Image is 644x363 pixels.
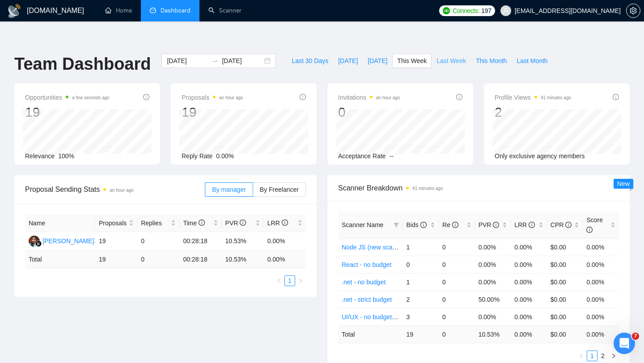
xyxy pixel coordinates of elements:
[342,296,392,303] a: .net - strict budget
[42,236,94,246] div: [PERSON_NAME]
[583,273,619,291] td: 0.00%
[402,273,439,291] td: 1
[58,152,74,160] span: 100%
[452,222,458,228] span: info-circle
[274,275,284,286] button: left
[333,54,363,68] button: [DATE]
[565,222,572,228] span: info-circle
[617,180,630,187] span: New
[611,353,616,359] span: right
[368,56,387,66] span: [DATE]
[583,308,619,325] td: 0.00%
[161,7,191,14] span: Dashboard
[376,95,400,100] time: an hour ago
[576,350,587,361] button: left
[298,278,303,283] span: right
[443,7,450,14] img: upwork-logo.png
[439,291,475,308] td: 0
[167,56,208,66] input: Start date
[402,291,439,308] td: 2
[475,308,511,325] td: 0.00%
[208,7,241,14] a: searchScanner
[143,94,149,100] span: info-circle
[475,291,511,308] td: 50.00%
[260,186,299,193] span: By Freelancer
[264,251,306,268] td: 0.00 %
[475,325,511,343] td: 10.53 %
[29,237,94,244] a: YP[PERSON_NAME]
[274,275,284,286] li: Previous Page
[338,92,400,103] span: Invitations
[614,333,635,354] iframe: Intercom live chat
[583,325,619,343] td: 0.00 %
[29,236,40,247] img: YP
[587,350,597,361] li: 1
[608,350,619,361] li: Next Page
[511,308,547,325] td: 0.00%
[442,221,458,228] span: Re
[495,92,571,103] span: Profile Views
[627,7,640,14] span: setting
[14,54,151,75] h1: Team Dashboard
[453,6,479,16] span: Connects:
[511,238,547,256] td: 0.00%
[517,56,547,66] span: Last Month
[613,94,619,100] span: info-circle
[338,152,386,160] span: Acceptance Rate
[137,215,179,232] th: Replies
[495,152,585,160] span: Only exclusive agency members
[579,353,584,359] span: left
[7,4,21,18] img: logo
[471,54,512,68] button: This Month
[199,219,205,226] span: info-circle
[141,218,169,228] span: Replies
[436,56,466,66] span: Last Week
[179,251,221,268] td: 00:28:18
[475,256,511,273] td: 0.00%
[342,313,441,321] a: UI/UX - no budget (upd cover letter)
[481,6,491,16] span: 197
[626,4,640,18] button: setting
[439,308,475,325] td: 0
[392,218,401,232] span: filter
[240,219,246,226] span: info-circle
[529,222,535,228] span: info-circle
[439,256,475,273] td: 0
[551,221,572,228] span: CPR
[586,216,603,233] span: Score
[285,276,295,286] a: 1
[512,54,552,68] button: Last Month
[511,325,547,343] td: 0.00 %
[287,54,333,68] button: Last 30 Days
[300,94,306,100] span: info-circle
[583,256,619,273] td: 0.00%
[456,94,462,100] span: info-circle
[476,56,507,66] span: This Month
[292,56,328,66] span: Last 30 Days
[282,219,288,226] span: info-circle
[392,54,432,68] button: This Week
[479,221,500,228] span: PVR
[25,251,95,268] td: Total
[390,152,394,160] span: --
[406,221,426,228] span: Bids
[511,256,547,273] td: 0.00%
[35,241,42,247] img: gigradar-bm.png
[583,291,619,308] td: 0.00%
[183,219,204,227] span: Time
[212,186,246,193] span: By manager
[547,256,583,273] td: $0.00
[586,227,593,233] span: info-circle
[264,232,306,251] td: 0.00%
[342,261,391,268] a: React - no budget
[402,238,439,256] td: 1
[222,251,264,268] td: 10.53 %
[95,251,137,268] td: 19
[295,275,306,286] button: right
[541,95,571,100] time: 41 minutes ago
[338,182,619,194] span: Scanner Breakdown
[284,275,295,286] li: 1
[587,351,597,361] a: 1
[95,215,137,232] th: Proposals
[439,238,475,256] td: 0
